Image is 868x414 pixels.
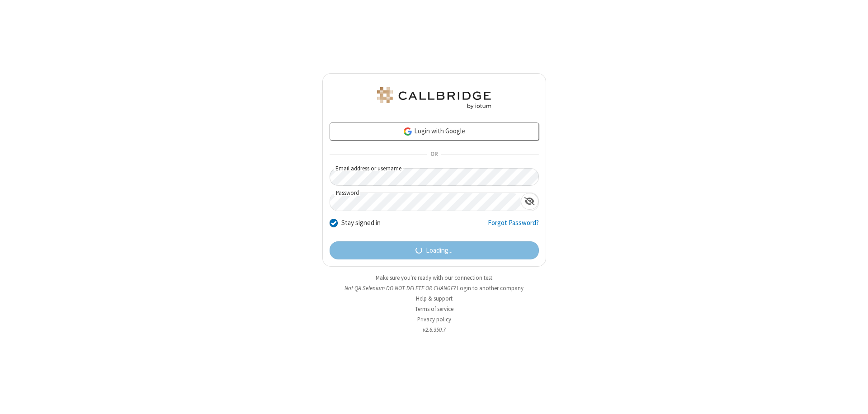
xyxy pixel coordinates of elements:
a: Help & support [416,295,453,302]
span: Loading... [426,245,453,256]
input: Password [330,193,521,211]
button: Loading... [330,241,539,259]
iframe: Chat [845,390,861,408]
input: Email address or username [330,168,539,186]
label: Stay signed in [341,218,381,228]
li: Not QA Selenium DO NOT DELETE OR CHANGE? [322,284,546,292]
a: Forgot Password? [488,218,539,235]
button: Login to another company [457,284,524,292]
a: Terms of service [415,305,453,313]
a: Login with Google [330,122,539,141]
a: Privacy policy [417,315,451,323]
span: OR [427,148,441,161]
a: Make sure you're ready with our connection test [376,274,492,282]
img: QA Selenium DO NOT DELETE OR CHANGE [375,87,493,109]
li: v2.6.350.7 [322,325,546,334]
div: Show password [521,193,538,210]
img: google-icon.png [403,127,413,136]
